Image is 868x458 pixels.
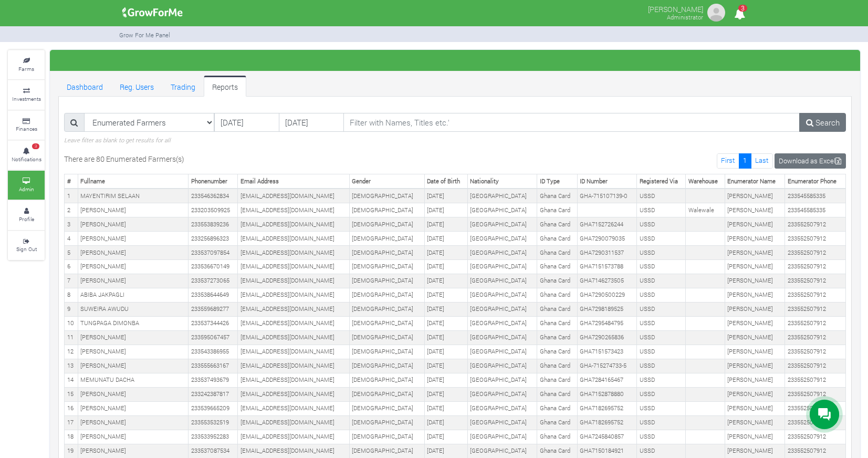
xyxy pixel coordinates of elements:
[78,316,188,330] td: TUNGPAGA DIMONBA
[785,203,846,217] td: 233545585335
[65,316,78,330] td: 10
[725,259,785,274] td: [PERSON_NAME]
[637,387,686,401] td: USSD
[18,65,34,72] small: Farms
[577,330,637,345] td: GHA7290265836
[424,415,467,430] td: [DATE]
[349,203,424,217] td: [DEMOGRAPHIC_DATA]
[119,31,170,39] small: Grow For Me Panel
[537,316,577,330] td: Ghana Card
[343,113,800,132] input: Filter with Names, Titles etc.'
[537,415,577,430] td: Ghana Card
[785,330,846,345] td: 233552507912
[349,189,424,203] td: [DEMOGRAPHIC_DATA]
[8,50,45,79] a: Farms
[467,430,537,444] td: [GEOGRAPHIC_DATA]
[65,373,78,387] td: 14
[725,330,785,345] td: [PERSON_NAME]
[424,274,467,288] td: [DATE]
[65,430,78,444] td: 18
[706,2,727,23] img: growforme image
[467,259,537,274] td: [GEOGRAPHIC_DATA]
[785,373,846,387] td: 233552507912
[725,401,785,415] td: [PERSON_NAME]
[162,76,204,97] a: Trading
[637,415,686,430] td: USSD
[189,174,238,189] th: Phonenumber
[349,359,424,373] td: [DEMOGRAPHIC_DATA]
[637,217,686,232] td: USSD
[8,231,45,260] a: Sign Out
[537,246,577,260] td: Ghana Card
[577,373,637,387] td: GHA7284165467
[424,232,467,246] td: [DATE]
[725,174,785,189] th: Enumerator Name
[424,246,467,260] td: [DATE]
[537,259,577,274] td: Ghana Card
[577,359,637,373] td: GHA-715274733-5
[16,125,37,132] small: Finances
[686,174,725,189] th: Warehouse
[725,316,785,330] td: [PERSON_NAME]
[537,274,577,288] td: Ghana Card
[637,232,686,246] td: USSD
[537,203,577,217] td: Ghana Card
[729,10,750,20] a: 3
[537,288,577,302] td: Ghana Card
[577,189,637,203] td: GHA-715107139-0
[65,415,78,430] td: 17
[751,153,773,169] a: Last
[189,345,238,359] td: 233543386955
[78,189,188,203] td: MAYENTIRIM SELAAN
[577,288,637,302] td: GHA7290500229
[785,259,846,274] td: 233552507912
[238,288,349,302] td: [EMAIL_ADDRESS][DOMAIN_NAME]
[64,136,171,144] small: Leave filter as blank to get results for all
[65,444,78,458] td: 19
[785,415,846,430] td: 233552507912
[577,302,637,316] td: GHA7298189525
[467,246,537,260] td: [GEOGRAPHIC_DATA]
[577,246,637,260] td: GHA7290311537
[725,232,785,246] td: [PERSON_NAME]
[238,316,349,330] td: [EMAIL_ADDRESS][DOMAIN_NAME]
[785,189,846,203] td: 233545585335
[238,174,349,189] th: Email Address
[637,401,686,415] td: USSD
[637,302,686,316] td: USSD
[78,217,188,232] td: [PERSON_NAME]
[537,302,577,316] td: Ghana Card
[725,288,785,302] td: [PERSON_NAME]
[78,401,188,415] td: [PERSON_NAME]
[349,288,424,302] td: [DEMOGRAPHIC_DATA]
[577,444,637,458] td: GHA7150184921
[65,246,78,260] td: 5
[78,203,188,217] td: [PERSON_NAME]
[78,444,188,458] td: [PERSON_NAME]
[467,444,537,458] td: [GEOGRAPHIC_DATA]
[349,316,424,330] td: [DEMOGRAPHIC_DATA]
[349,274,424,288] td: [DEMOGRAPHIC_DATA]
[577,401,637,415] td: GHA7182695752
[729,2,750,26] i: Notifications
[725,217,785,232] td: [PERSON_NAME]
[785,444,846,458] td: 233552507912
[637,259,686,274] td: USSD
[577,345,637,359] td: GHA7151573423
[637,330,686,345] td: USSD
[424,288,467,302] td: [DATE]
[349,302,424,316] td: [DEMOGRAPHIC_DATA]
[349,246,424,260] td: [DEMOGRAPHIC_DATA]
[12,95,41,102] small: Investments
[189,288,238,302] td: 233538644649
[637,430,686,444] td: USSD
[467,203,537,217] td: [GEOGRAPHIC_DATA]
[637,203,686,217] td: USSD
[577,274,637,288] td: GHA7146273505
[686,203,725,217] td: Walewale
[537,217,577,232] td: Ghana Card
[16,245,37,253] small: Sign Out
[467,359,537,373] td: [GEOGRAPHIC_DATA]
[238,217,349,232] td: [EMAIL_ADDRESS][DOMAIN_NAME]
[637,288,686,302] td: USSD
